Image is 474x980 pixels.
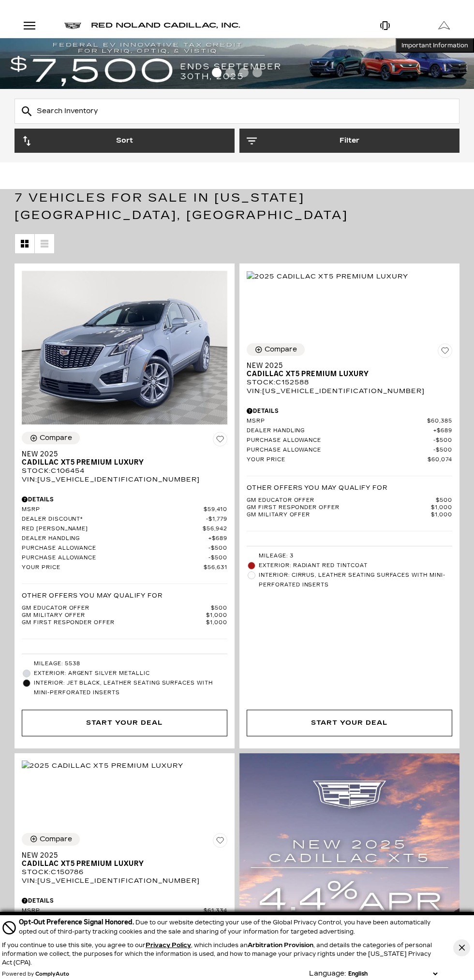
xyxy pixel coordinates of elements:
u: Privacy Policy [146,942,191,949]
span: $60,074 [428,456,452,464]
img: Cadillac logo [64,23,81,29]
button: Save Vehicle [213,833,227,851]
span: Dealer Handling [247,427,433,435]
span: 7 Vehicles for Sale in [US_STATE][GEOGRAPHIC_DATA], [GEOGRAPHIC_DATA] [15,191,348,222]
select: Language Select [346,969,440,978]
span: Go to slide 4 [252,68,262,77]
div: Stock : C150786 [22,868,227,877]
span: $1,000 [431,512,452,519]
div: Compare [265,345,297,354]
span: Your Price [22,564,204,571]
a: GM Educator Offer $500 [22,605,227,612]
span: $61,334 [204,907,227,915]
div: Start Your Deal [22,710,227,736]
button: Close Button [453,939,470,956]
span: Go to slide 1 [212,68,222,77]
div: Start Your Deal [311,717,387,728]
span: Go to slide 3 [239,68,249,77]
span: $59,410 [204,506,227,513]
span: MSRP [22,506,204,513]
div: VIN: [US_VEHICLE_IDENTIFICATION_NUMBER] [22,475,227,484]
div: Pricing Details - New 2025 Cadillac XT5 Premium Luxury [22,495,227,504]
span: $60,385 [427,418,452,425]
span: Go to slide 2 [225,68,235,77]
span: Important Information [401,42,468,49]
span: Dealer Discount* [22,516,206,523]
a: Purchase Allowance $500 [22,545,227,552]
span: Dealer Handling [22,535,208,542]
span: Cadillac XT5 Premium Luxury [22,860,220,868]
a: New 2025Cadillac XT5 Premium Luxury [247,362,452,378]
button: Sort [15,129,235,153]
div: Compare [40,434,72,442]
span: GM First Responder Offer [22,619,206,627]
a: Open Phone Modal [355,14,415,38]
span: $689 [208,535,227,542]
span: MSRP [22,907,204,915]
a: Purchase Allowance $500 [22,555,227,562]
div: Start Your Deal [247,710,452,736]
a: New 2025Cadillac XT5 Premium Luxury [22,851,227,868]
p: Other Offers You May Qualify For [22,591,163,600]
a: MSRP $59,410 [22,506,227,513]
button: Filter [239,129,459,153]
a: GM First Responder Offer $1,000 [22,619,227,627]
a: Dealer Handling $689 [247,427,452,435]
a: Your Price $56,631 [22,564,227,571]
a: MSRP $61,334 [22,907,227,915]
span: GM Military Offer [22,612,206,619]
span: $500 [436,497,452,504]
a: GM First Responder Offer $1,000 [247,504,452,512]
span: Interior: Cirrus, Leather seating surfaces with mini-perforated inserts [259,570,452,590]
div: Compare [40,835,72,844]
a: Red [PERSON_NAME] $56,942 [22,526,227,533]
a: GM Military Offer $1,000 [22,612,227,619]
div: Start Your Deal [86,717,163,728]
span: Interior: Jet Black, Leather seating surfaces with mini-perforated inserts [34,678,227,698]
a: New 2025Cadillac XT5 Premium Luxury [22,450,227,467]
span: $500 [211,605,227,612]
button: Important Information [396,38,474,53]
span: $500 [433,437,452,444]
img: 2025 Cadillac XT5 Premium Luxury [22,271,227,424]
span: Exterior: Radiant Red Tintcoat [259,561,452,570]
button: Save Vehicle [438,343,452,362]
span: GM Military Offer [247,512,431,519]
span: $500 [208,555,227,562]
span: New 2025 [247,362,445,370]
a: Your Price $60,074 [247,456,452,464]
span: $500 [433,447,452,454]
span: Exterior: Argent Silver Metallic [34,669,227,678]
span: GM First Responder Offer [247,504,431,512]
span: $500 [208,545,227,552]
button: Compare Vehicle [22,432,80,444]
a: Dealer Discount* $1,779 [22,516,227,523]
p: If you continue to use this site, you agree to our , which includes an , and details the categori... [2,942,432,966]
div: VIN: [US_VEHICLE_IDENTIFICATION_NUMBER] [247,387,452,395]
a: ComplyAuto [35,971,69,977]
input: Search Inventory [15,99,459,124]
img: 2025 Cadillac XT5 Premium Luxury [247,271,408,282]
div: Powered by [2,971,69,977]
a: GM Military Offer $1,000 [247,512,452,519]
a: Dealer Handling $689 [22,535,227,542]
span: New 2025 [22,851,220,860]
div: Pricing Details - New 2025 Cadillac XT5 Premium Luxury [247,407,452,415]
li: Mileage: 3 [247,551,452,561]
p: Other Offers You May Qualify For [247,483,387,492]
div: Stock : C106454 [22,467,227,475]
a: Cadillac logo [64,19,81,32]
div: VIN: [US_VEHICLE_IDENTIFICATION_NUMBER] [22,877,227,885]
span: GM Educator Offer [247,497,436,504]
span: $1,000 [431,504,452,512]
span: Your Price [247,456,428,464]
span: Purchase Allowance [247,447,433,454]
span: $56,942 [203,526,227,533]
li: Mileage: 5538 [22,659,227,669]
div: Stock : C152588 [247,378,452,387]
div: Due to our website detecting your use of the Global Privacy Control, you have been automatically ... [19,917,440,936]
a: GM Educator Offer $500 [247,497,452,504]
span: Purchase Allowance [247,437,433,444]
span: $56,631 [204,564,227,571]
span: Red [PERSON_NAME] [22,526,203,533]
